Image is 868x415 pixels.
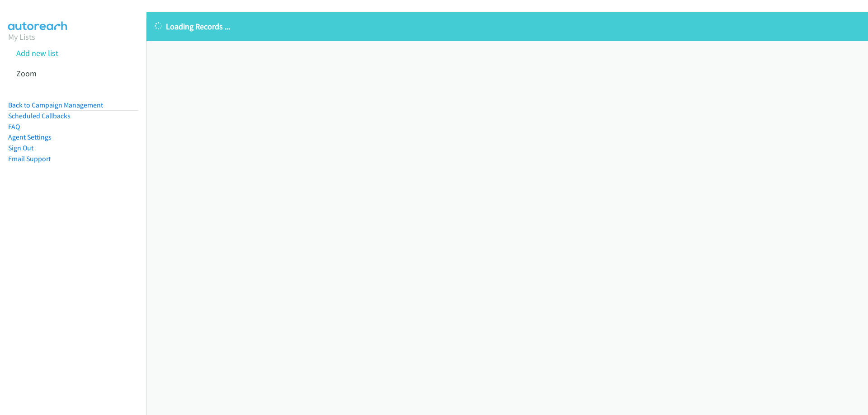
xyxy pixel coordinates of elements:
[16,48,58,58] a: Add new list
[155,20,860,33] p: Loading Records ...
[8,122,20,131] a: FAQ
[16,68,37,79] a: Zoom
[8,133,52,141] a: Agent Settings
[8,112,71,120] a: Scheduled Callbacks
[8,32,35,42] a: My Lists
[8,101,103,109] a: Back to Campaign Management
[8,154,51,163] a: Email Support
[8,144,33,152] a: Sign Out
